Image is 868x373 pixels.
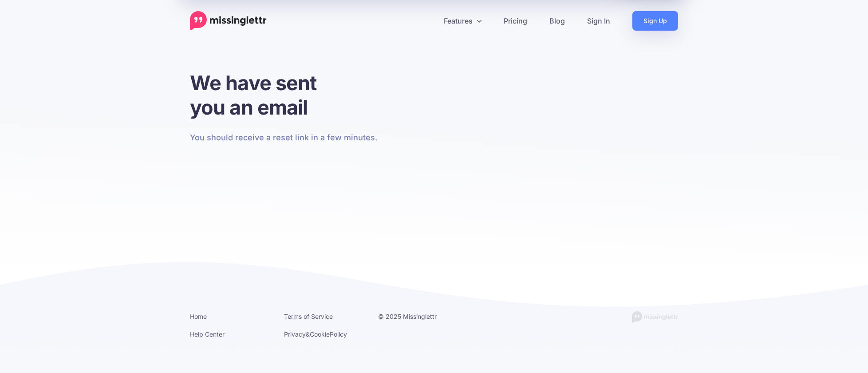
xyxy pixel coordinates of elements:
a: Cookie [310,330,330,338]
a: Features [433,11,493,31]
li: © 2025 Missinglettr [378,311,459,322]
a: Pricing [493,11,538,31]
a: Sign Up [632,11,678,31]
a: Sign In [576,11,621,31]
a: Home [190,313,207,320]
a: Blog [538,11,576,31]
li: & Policy [284,329,365,340]
a: Privacy [284,330,306,338]
h1: We have sent you an email [190,71,386,119]
a: Terms of Service [284,313,333,320]
p: You should receive a reset link in a few minutes. [190,131,386,145]
a: Help Center [190,330,225,338]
